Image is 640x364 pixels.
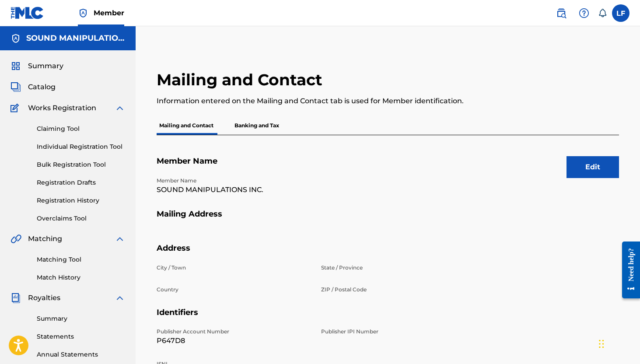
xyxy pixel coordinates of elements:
[157,177,311,185] p: Member Name
[94,8,124,18] span: Member
[115,103,125,113] img: expand
[556,8,567,18] img: search
[78,8,88,18] img: Top Rightsholder
[10,103,22,113] img: Works Registration
[10,7,44,19] img: MLC Logo
[157,185,311,195] p: SOUND MANIPULATIONS INC.
[599,331,604,357] div: Drag
[28,82,56,92] span: Catalog
[157,328,311,336] p: Publisher Account Number
[37,350,125,359] a: Annual Statements
[232,116,282,135] p: Banking and Tax
[37,124,125,133] a: Claiming Tool
[37,178,125,187] a: Registration Drafts
[115,234,125,244] img: expand
[37,255,125,264] a: Matching Tool
[157,70,327,90] h2: Mailing and Contact
[37,160,125,169] a: Bulk Registration Tool
[37,273,125,282] a: Match History
[579,8,589,18] img: help
[321,286,475,294] p: ZIP / Postal Code
[321,264,475,272] p: State / Province
[575,4,593,22] div: Help
[596,322,640,364] iframe: Chat Widget
[37,332,125,341] a: Statements
[10,82,21,92] img: Catalog
[37,314,125,323] a: Summary
[10,33,21,44] img: Accounts
[10,234,21,244] img: Matching
[28,293,60,303] span: Royalties
[37,196,125,205] a: Registration History
[321,328,475,336] p: Publisher IPI Number
[10,82,56,92] a: CatalogCatalog
[157,336,311,346] p: P647D8
[567,156,619,178] button: Edit
[28,234,62,244] span: Matching
[10,61,21,71] img: Summary
[553,4,570,22] a: Public Search
[157,264,311,272] p: City / Town
[157,209,619,230] h5: Mailing Address
[157,156,619,177] h5: Member Name
[612,4,630,22] div: User Menu
[157,116,216,135] p: Mailing and Contact
[10,293,21,303] img: Royalties
[10,61,63,71] a: SummarySummary
[115,293,125,303] img: expand
[37,142,125,151] a: Individual Registration Tool
[28,103,96,113] span: Works Registration
[26,33,125,43] h5: SOUND MANIPULATIONS INC.
[616,234,640,305] iframe: Resource Center
[37,214,125,223] a: Overclaims Tool
[157,308,619,328] h5: Identifiers
[598,9,607,17] div: Notifications
[157,286,311,294] p: Country
[28,61,63,71] span: Summary
[157,96,513,106] p: Information entered on the Mailing and Contact tab is used for Member identification.
[157,243,619,264] h5: Address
